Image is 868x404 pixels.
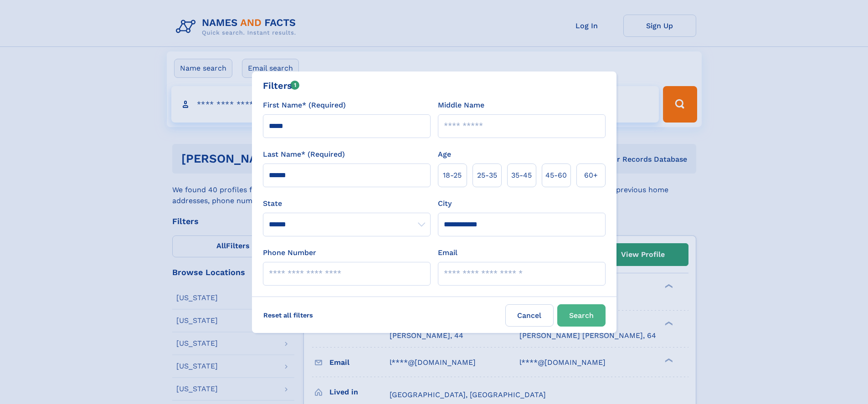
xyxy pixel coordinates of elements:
[505,304,554,327] label: Cancel
[263,149,345,160] label: Last Name* (Required)
[438,149,451,160] label: Age
[263,247,316,258] label: Phone Number
[438,100,484,111] label: Middle Name
[438,247,457,258] label: Email
[557,304,606,327] button: Search
[443,170,462,181] span: 18‑25
[263,198,431,209] label: State
[477,170,497,181] span: 25‑35
[257,304,319,326] label: Reset all filters
[263,100,346,111] label: First Name* (Required)
[545,170,567,181] span: 45‑60
[511,170,532,181] span: 35‑45
[438,198,452,209] label: City
[584,170,598,181] span: 60+
[263,79,300,92] div: Filters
